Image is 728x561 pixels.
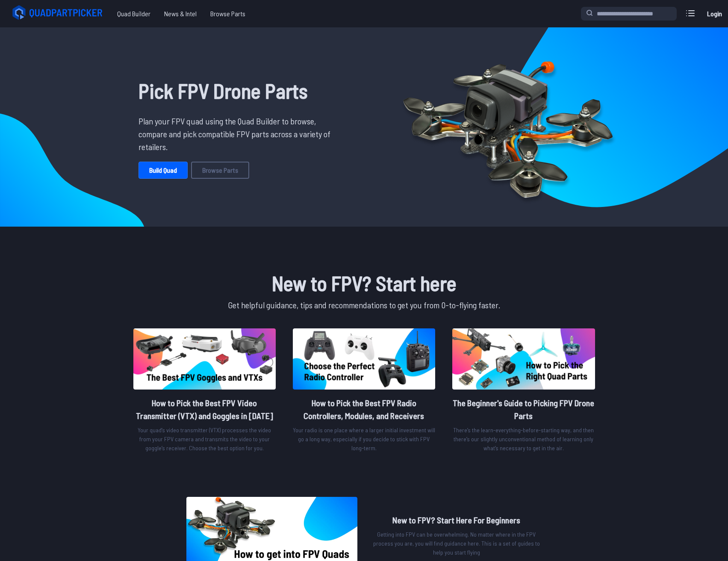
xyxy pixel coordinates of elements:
[139,115,337,153] p: Plan your FPV quad using the Quad Builder to browse, compare and pick compatible FPV parts across...
[385,41,631,213] img: Quadcopter
[133,328,276,390] img: image of post
[191,162,249,179] a: Browse Parts
[293,396,435,422] h2: How to Pick the Best FPV Radio Controllers, Modules, and Receivers
[452,328,595,456] a: image of postThe Beginner's Guide to Picking FPV Drone PartsThere’s the learn-everything-before-s...
[293,328,435,456] a: image of postHow to Pick the Best FPV Radio Controllers, Modules, and ReceiversYour radio is one ...
[139,162,188,179] a: Build Quad
[133,396,276,422] h2: How to Pick the Best FPV Video Transmitter (VTX) and Goggles in [DATE]
[704,5,725,22] a: Login
[139,75,337,106] h1: Pick FPV Drone Parts
[452,328,595,390] img: image of post
[203,5,252,22] a: Browse Parts
[110,5,157,22] a: Quad Builder
[133,328,276,456] a: image of postHow to Pick the Best FPV Video Transmitter (VTX) and Goggles in [DATE]Your quad’s vi...
[371,530,542,557] p: Getting into FPV can be overwhelming. No matter where in the FPV process you are, you will find g...
[133,425,276,452] p: Your quad’s video transmitter (VTX) processes the video from your FPV camera and transmits the vi...
[132,298,597,311] p: Get helpful guidance, tips and recommendations to get you from 0-to-flying faster.
[293,328,435,390] img: image of post
[293,425,435,452] p: Your radio is one place where a larger initial investment will go a long way, especially if you d...
[132,268,597,298] h1: New to FPV? Start here
[157,5,203,22] a: News & Intel
[452,425,595,452] p: There’s the learn-everything-before-starting way, and then there’s our slightly unconventional me...
[371,514,542,526] h2: New to FPV? Start Here For Beginners
[452,396,595,422] h2: The Beginner's Guide to Picking FPV Drone Parts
